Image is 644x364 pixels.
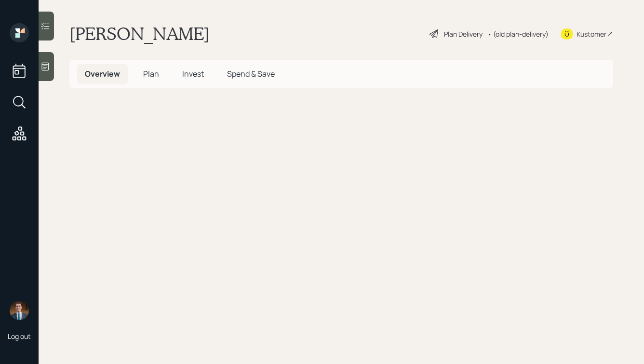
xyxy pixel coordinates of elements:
[10,301,29,320] img: hunter_neumayer.jpg
[143,68,159,79] span: Plan
[577,29,606,39] div: Kustomer
[8,332,31,341] div: Log out
[69,23,210,44] h1: [PERSON_NAME]
[227,68,275,79] span: Spend & Save
[487,29,549,39] div: • (old plan-delivery)
[85,68,120,79] span: Overview
[444,29,483,39] div: Plan Delivery
[182,68,204,79] span: Invest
